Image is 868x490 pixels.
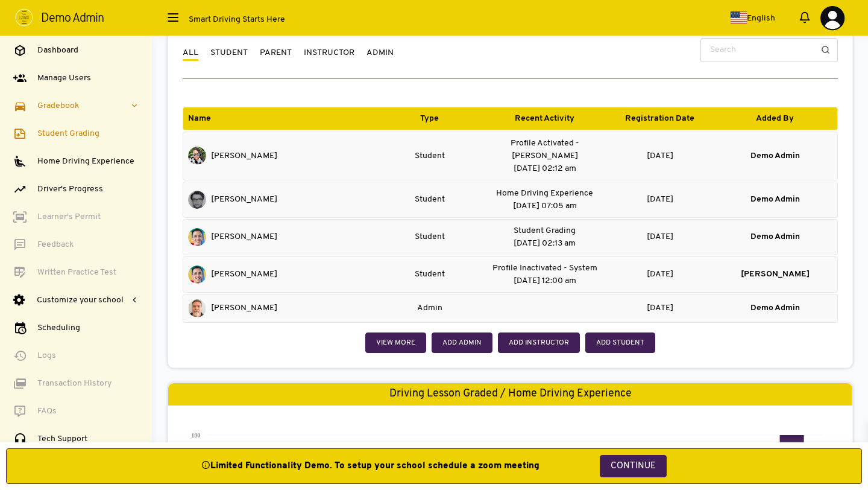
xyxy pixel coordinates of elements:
span: Continue [600,455,667,477]
tspan: 100 [191,432,200,439]
span: Demo Admin [750,304,800,313]
a: [PERSON_NAME] [211,193,371,206]
div: [DATE] [602,231,717,243]
span: Feedback [37,238,74,251]
span: Dashboard [37,44,78,57]
a: Instructor [304,46,354,59]
a: Demo Admin [15,7,104,30]
div: Recent Activity [487,112,602,125]
span: Transaction History [37,377,112,390]
div: [DATE] [602,268,717,281]
a: All [183,46,198,59]
a: Student [210,46,248,59]
a: View More [365,332,426,353]
div: Student Grading [DATE] 02:13 am [487,224,602,250]
span: Learner's Permit [37,211,101,223]
div: [DATE] [602,302,717,314]
span: [PERSON_NAME] [741,270,810,279]
a: Parent [260,46,292,59]
div: Smart Driving Starts Here [189,13,490,26]
span: Demo Admin [750,195,800,204]
span: Tech Support [37,433,87,445]
span: Demo Admin [750,232,800,241]
div: Student [372,150,487,162]
span: Logs [37,349,56,362]
a: ADD ADMIN [432,332,492,353]
div: Type [372,112,487,125]
a: [PERSON_NAME] [211,150,371,162]
span: Demo Admin [750,151,800,161]
span: Student Grading [37,127,99,140]
div: Student [372,268,487,281]
span: Scheduling [37,322,80,334]
img: profile [188,147,206,165]
span: Demo Admin [41,13,104,25]
img: profile [15,8,33,27]
div: Student [372,193,487,206]
a: Admin [366,46,394,59]
img: profile [188,266,206,284]
h3: Driving Lesson Graded / Home Driving Experience [183,388,838,401]
a: [PERSON_NAME] [211,302,371,314]
div: Student [372,231,487,243]
div: Registration Date [602,112,717,125]
div: Profile Inactivated - System [DATE] 12:00 am [487,262,602,287]
span: Written Practice Test [37,266,116,279]
a: [PERSON_NAME] [211,268,371,281]
a: ADD STUDENT [585,332,655,353]
div: Admin [372,302,487,314]
img: profile [188,228,206,246]
span: Home Driving Experience [37,155,134,168]
div: Profile Activated - [PERSON_NAME] [DATE] 02:12 am [487,137,602,175]
span: Customize your school [37,294,124,307]
a: ADD INSTRUCTOR [498,332,580,353]
span: Driver's Progress [37,183,103,196]
a: [PERSON_NAME] [211,231,371,243]
div: [DATE] [602,193,717,206]
button: Limited Functionality Demo. To setup your school schedule a zoom meetingContinue [6,448,862,484]
input: Search [700,38,814,62]
div: Home Driving Experience [DATE] 07:05 am [487,187,602,212]
div: [DATE] [602,150,717,162]
span: FAQs [37,405,57,418]
div: Name [188,112,372,125]
img: profile [188,191,206,209]
span: Manage Users [37,72,91,84]
a: English [731,11,775,25]
span: Gradebook [37,100,79,112]
div: Added By [717,112,832,125]
img: profile [820,5,845,31]
img: profile [188,299,206,317]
